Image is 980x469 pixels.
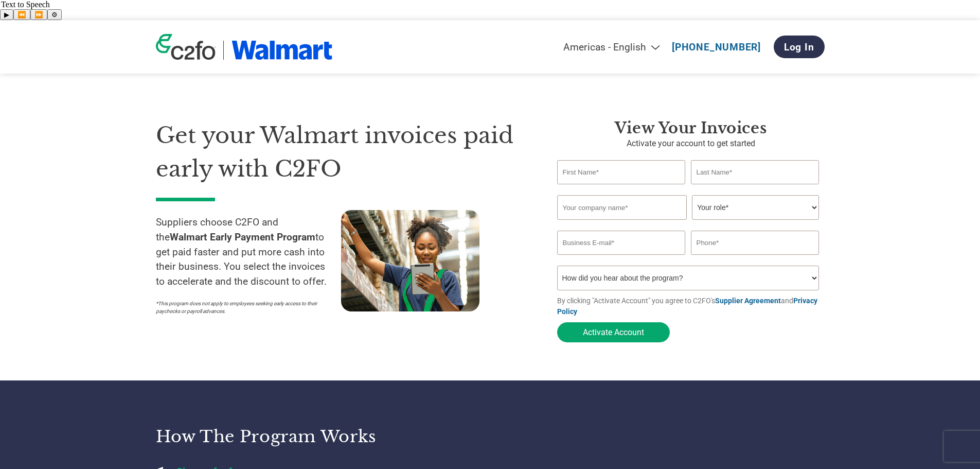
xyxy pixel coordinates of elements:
a: [PHONE_NUMBER] [672,41,761,53]
h3: How the program works [156,426,477,447]
select: Title/Role [692,195,819,220]
a: Log In [774,36,825,58]
h3: View Your Invoices [557,119,825,137]
a: Privacy Policy [557,297,817,316]
input: Last Name* [691,160,819,184]
input: Your company name* [557,195,687,220]
div: Inavlid Phone Number [691,256,819,262]
p: Suppliers choose C2FO and the to get paid faster and put more cash into their business. You selec... [156,215,341,289]
img: c2fo logo [156,34,216,60]
button: Settings [47,9,62,20]
div: Invalid first name or first name is too long [557,185,686,191]
input: Invalid Email format [557,231,686,255]
p: *This program does not apply to employees seeking early access to their paychecks or payroll adva... [156,300,331,315]
a: Supplier Agreement [715,297,781,305]
button: Activate Account [557,322,670,342]
strong: Walmart Early Payment Program [170,231,315,243]
img: supply chain worker [341,210,479,311]
div: Invalid company name or company name is too long [557,221,819,227]
button: Forward [30,9,47,20]
p: Activate your account to get started [557,137,825,150]
input: Phone* [691,231,819,255]
input: First Name* [557,160,686,184]
div: Inavlid Email Address [557,256,686,262]
h1: Get your Walmart invoices paid early with C2FO [156,119,526,185]
img: Walmart [231,41,333,60]
button: Previous [13,9,30,20]
p: By clicking "Activate Account" you agree to C2FO's and [557,296,825,317]
div: Invalid last name or last name is too long [691,185,819,191]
